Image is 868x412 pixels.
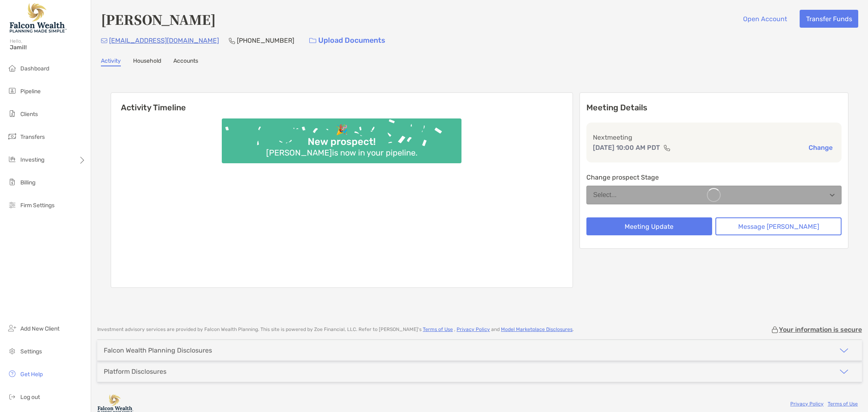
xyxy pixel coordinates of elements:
button: Message [PERSON_NAME] [715,217,842,235]
p: [PHONE_NUMBER] [237,35,294,46]
p: Change prospect Stage [586,172,842,182]
p: [DATE] 10:00 AM PDT [593,142,660,153]
img: pipeline icon [7,86,17,96]
a: Household [133,57,161,66]
span: Investing [20,156,44,163]
a: Accounts [173,57,198,66]
img: Email Icon [101,38,107,43]
img: communication type [663,145,671,151]
p: Investment advisory services are provided by Falcon Wealth Planning . This site is powered by Zoe... [97,327,574,333]
div: Falcon Wealth Planning Disclosures [104,346,212,354]
span: Get Help [20,371,43,378]
img: clients icon [7,109,17,118]
button: Transfer Funds [800,10,858,28]
a: Upload Documents [304,32,391,49]
div: Platform Disclosures [104,368,166,375]
span: Settings [20,348,42,355]
img: button icon [309,38,316,44]
button: Meeting Update [586,217,713,235]
div: New prospect! [304,136,379,148]
img: dashboard icon [7,63,17,73]
a: Terms of Use [423,327,453,332]
img: Phone Icon [229,37,235,44]
h6: Activity Timeline [111,93,573,112]
span: Dashboard [20,65,49,72]
span: Add New Client [20,325,59,332]
p: [EMAIL_ADDRESS][DOMAIN_NAME] [109,35,219,46]
span: Log out [20,394,40,401]
img: transfers icon [7,131,17,141]
a: Model Marketplace Disclosures [501,327,573,332]
p: Next meeting [593,132,835,142]
img: get-help icon [7,369,17,379]
a: Privacy Policy [790,401,824,407]
span: Jamil! [10,44,86,51]
div: 🎉 [332,124,351,136]
img: billing icon [7,177,17,187]
img: icon arrow [839,367,849,377]
button: Change [806,143,835,152]
span: Billing [20,179,35,186]
a: Activity [101,57,121,66]
div: [PERSON_NAME] is now in your pipeline. [263,148,421,158]
p: Your information is secure [779,326,862,333]
h4: [PERSON_NAME] [101,10,216,28]
img: icon arrow [839,346,849,355]
p: Meeting Details [586,103,842,113]
a: Privacy Policy [457,327,490,332]
img: Confetti [222,118,461,156]
span: Clients [20,111,38,118]
img: firm-settings icon [7,200,17,210]
img: settings icon [7,346,17,356]
img: Falcon Wealth Planning Logo [10,3,67,33]
span: Pipeline [20,88,41,95]
img: investing icon [7,154,17,164]
a: Terms of Use [828,401,858,407]
span: Firm Settings [20,202,55,209]
img: logout icon [7,392,17,401]
button: Open Account [737,10,793,28]
span: Transfers [20,134,45,140]
img: add_new_client icon [7,323,17,333]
